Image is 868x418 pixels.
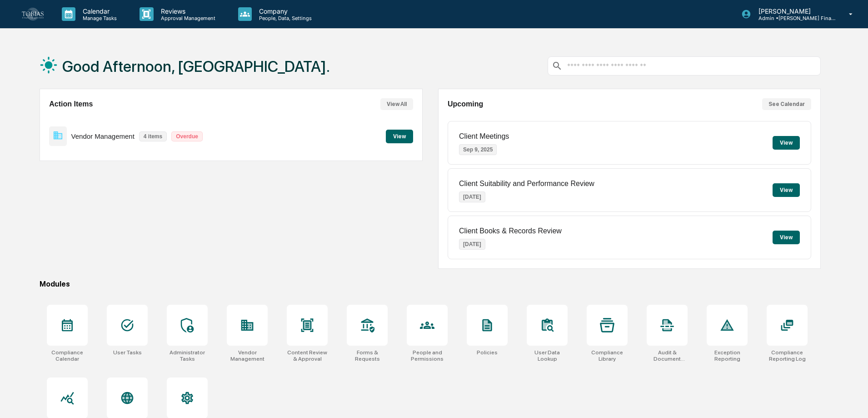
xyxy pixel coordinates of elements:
[459,180,594,188] p: Client Suitability and Performance Review
[707,349,748,362] div: Exception Reporting
[154,15,220,21] p: Approval Management
[75,15,121,21] p: Manage Tasks
[380,98,413,110] button: View All
[47,349,88,362] div: Compliance Calendar
[477,349,498,356] div: Policies
[386,131,413,140] a: View
[762,98,811,110] button: See Calendar
[459,191,485,202] p: [DATE]
[773,136,800,150] button: View
[751,15,836,21] p: Admin • [PERSON_NAME] Financial Advisors
[448,100,483,108] h2: Upcoming
[227,349,268,362] div: Vendor Management
[71,132,135,140] p: Vendor Management
[773,231,800,244] button: View
[527,349,568,362] div: User Data Lookup
[139,131,167,141] p: 4 items
[407,349,448,362] div: People and Permissions
[62,57,330,76] h1: Good Afternoon, [GEOGRAPHIC_DATA].
[773,183,800,197] button: View
[154,7,220,15] p: Reviews
[587,349,628,362] div: Compliance Library
[252,15,316,21] p: People, Data, Settings
[459,227,562,235] p: Client Books & Records Review
[386,130,413,143] button: View
[647,349,688,362] div: Audit & Document Logs
[49,100,93,108] h2: Action Items
[459,144,497,155] p: Sep 9, 2025
[287,349,328,362] div: Content Review & Approval
[113,349,142,356] div: User Tasks
[171,131,203,141] p: Overdue
[347,349,388,362] div: Forms & Requests
[40,280,821,288] div: Modules
[252,7,316,15] p: Company
[767,349,808,362] div: Compliance Reporting Log
[75,7,121,15] p: Calendar
[751,7,836,15] p: [PERSON_NAME]
[22,8,44,20] img: logo
[459,132,509,141] p: Client Meetings
[167,349,208,362] div: Administrator Tasks
[459,239,485,250] p: [DATE]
